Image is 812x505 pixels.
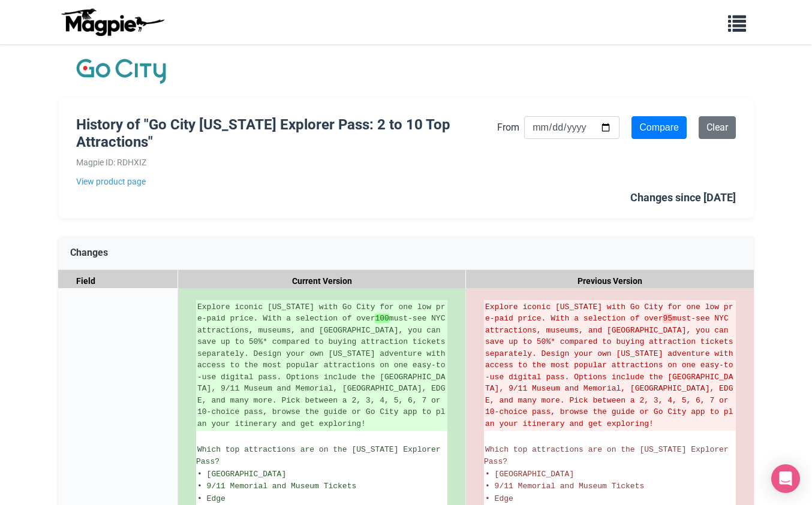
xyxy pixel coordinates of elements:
span: • 9/11 Memorial and Museum Tickets [197,482,356,491]
input: Compare [631,116,687,139]
div: Current Version [178,270,466,292]
div: Magpie ID: RDHXIZ [76,156,497,169]
span: • [GEOGRAPHIC_DATA] [197,470,286,479]
del: Explore iconic [US_STATE] with Go City for one low pre-paid price. With a selection of over must-... [485,301,735,430]
img: Company Logo [76,56,166,86]
h1: History of "Go City [US_STATE] Explorer Pass: 2 to 10 Top Attractions" [76,116,497,151]
span: • Edge [485,494,513,503]
ins: Explore iconic [US_STATE] with Go City for one low pre-paid price. With a selection of over must-... [197,301,446,430]
span: Which top attractions are on the [US_STATE] Explorer Pass? [196,445,445,467]
div: Open Intercom Messenger [771,464,800,493]
a: View product page [76,175,497,188]
label: From [497,120,519,135]
div: Field [58,270,178,292]
strong: 95 [663,314,672,323]
span: • Edge [197,494,225,503]
div: Changes since [DATE] [630,189,736,207]
span: • [GEOGRAPHIC_DATA] [485,470,574,479]
span: • 9/11 Memorial and Museum Tickets [485,482,644,491]
strong: 100 [375,314,389,323]
img: logo-ab69f6fb50320c5b225c76a69d11143b.png [58,8,166,37]
div: Changes [58,236,754,270]
div: Previous Version [466,270,754,292]
a: Clear [699,116,736,139]
span: Which top attractions are on the [US_STATE] Explorer Pass? [484,445,733,467]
